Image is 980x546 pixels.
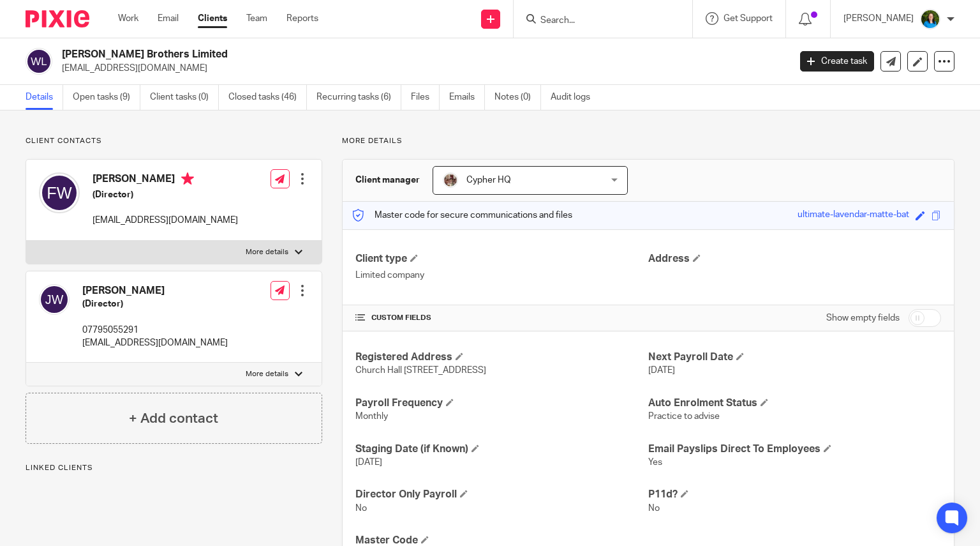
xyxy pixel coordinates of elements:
[826,312,900,324] label: Show empty fields
[648,488,941,501] h4: P11d?
[355,412,388,421] span: Monthly
[26,136,322,146] p: Client contacts
[352,209,572,222] p: Master code for secure communications and files
[798,208,909,223] div: ultimate-lavendar-matte-bat
[648,252,941,266] h4: Address
[920,9,940,29] img: Z91wLL_E.jpeg
[355,252,648,266] h4: Client type
[26,85,63,110] a: Details
[82,298,228,310] h5: (Director)
[62,48,637,61] h2: [PERSON_NAME] Brothers Limited
[355,269,648,282] p: Limited company
[466,176,511,185] span: Cypher HQ
[62,62,781,75] p: [EMAIL_ADDRESS][DOMAIN_NAME]
[150,85,219,110] a: Client tasks (0)
[355,443,648,456] h4: Staging Date (if Known)
[246,12,267,25] a: Team
[82,324,228,337] p: 07795055291
[648,504,660,513] span: No
[800,51,874,72] a: Create task
[198,12,227,25] a: Clients
[648,397,941,410] h4: Auto Enrolment Status
[648,351,941,364] h4: Next Payroll Date
[316,85,401,110] a: Recurring tasks (6)
[286,12,318,25] a: Reports
[93,188,238,201] h5: (Director)
[246,369,288,379] p: More details
[39,172,80,213] img: svg%3E
[355,313,648,323] h4: CUSTOM FIELDS
[82,284,228,298] h4: [PERSON_NAME]
[228,85,307,110] a: Closed tasks (46)
[355,351,648,364] h4: Registered Address
[181,172,194,185] i: Primary
[73,85,140,110] a: Open tasks (9)
[449,85,485,110] a: Emails
[843,12,914,25] p: [PERSON_NAME]
[724,14,773,23] span: Get Support
[82,337,228,349] p: [EMAIL_ADDRESS][DOMAIN_NAME]
[93,214,238,227] p: [EMAIL_ADDRESS][DOMAIN_NAME]
[93,172,238,188] h4: [PERSON_NAME]
[551,85,600,110] a: Audit logs
[648,366,675,375] span: [DATE]
[342,136,954,146] p: More details
[648,443,941,456] h4: Email Payslips Direct To Employees
[648,458,662,467] span: Yes
[355,397,648,410] h4: Payroll Frequency
[355,504,367,513] span: No
[26,10,89,27] img: Pixie
[494,85,541,110] a: Notes (0)
[355,458,382,467] span: [DATE]
[158,12,179,25] a: Email
[355,366,486,375] span: Church Hall [STREET_ADDRESS]
[246,247,288,257] p: More details
[648,412,720,421] span: Practice to advise
[26,48,52,75] img: svg%3E
[355,174,420,186] h3: Client manager
[355,488,648,501] h4: Director Only Payroll
[443,172,458,188] img: A9EA1D9F-5CC4-4D49-85F1-B1749FAF3577.jpeg
[129,409,218,428] h4: + Add contact
[118,12,138,25] a: Work
[411,85,440,110] a: Files
[539,15,654,27] input: Search
[26,463,322,473] p: Linked clients
[39,284,70,315] img: svg%3E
